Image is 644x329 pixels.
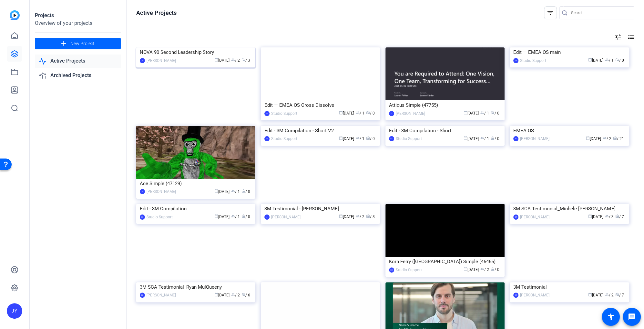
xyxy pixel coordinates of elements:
[513,204,625,214] div: 3M SCA Testimonial_Michele [PERSON_NAME]
[520,292,549,298] div: [PERSON_NAME]
[264,204,376,214] div: 3M Testimonial - [PERSON_NAME]
[241,58,245,62] span: radio
[366,214,375,219] span: / 8
[605,58,614,63] span: / 1
[366,136,370,140] span: radio
[612,297,636,321] iframe: Drift Widget Chat Controller
[615,293,619,296] span: radio
[480,111,484,115] span: group
[605,214,614,219] span: / 3
[520,214,549,220] div: [PERSON_NAME]
[214,189,218,193] span: calendar_today
[588,214,592,218] span: calendar_today
[513,293,518,298] div: BP
[491,136,499,141] span: / 0
[35,69,121,82] a: Archived Projects
[147,188,176,195] div: [PERSON_NAME]
[264,136,270,141] div: SS
[231,214,240,219] span: / 1
[339,111,343,115] span: calendar_today
[571,9,629,17] input: Search
[513,126,625,135] div: EMEA OS
[35,55,121,68] a: Active Projects
[356,214,364,219] span: / 2
[491,267,499,272] span: / 0
[366,136,375,141] span: / 0
[366,111,370,115] span: radio
[140,58,145,63] div: JY
[60,40,68,48] mat-icon: add
[241,214,245,218] span: radio
[464,267,479,272] span: [DATE]
[480,136,484,140] span: group
[627,33,634,41] mat-icon: list
[140,179,252,188] div: Ace Simple (47129)
[271,214,301,220] div: [PERSON_NAME]
[214,214,218,218] span: calendar_today
[613,136,624,141] span: / 21
[614,33,622,41] mat-icon: tune
[588,214,603,219] span: [DATE]
[241,293,250,297] span: / 6
[491,267,495,271] span: radio
[491,111,495,115] span: radio
[389,267,394,273] div: SS
[464,267,467,271] span: calendar_today
[356,214,360,218] span: group
[513,47,625,57] div: Edit — EMEA OS main
[214,58,230,63] span: [DATE]
[264,214,270,220] div: J
[214,189,230,194] span: [DATE]
[480,136,489,141] span: / 1
[586,136,601,141] span: [DATE]
[603,136,607,140] span: group
[339,214,343,218] span: calendar_today
[231,58,240,63] span: / 2
[520,135,549,142] div: [PERSON_NAME]
[615,58,619,62] span: radio
[480,111,489,115] span: / 1
[615,214,624,219] span: / 7
[520,57,546,64] div: Studio Support
[513,282,625,292] div: 3M Testimonial
[10,10,20,20] img: blue-gradient.svg
[389,100,501,110] div: Atticus Simple (47755)
[588,58,603,63] span: [DATE]
[231,189,240,194] span: / 1
[389,257,501,266] div: Korn Ferry ([GEOGRAPHIC_DATA]) Simple (46465)
[464,111,479,115] span: [DATE]
[356,111,360,115] span: group
[396,110,425,117] div: [PERSON_NAME]
[147,214,173,220] div: Studio Support
[605,214,609,218] span: group
[241,189,250,194] span: / 0
[356,136,364,141] span: / 1
[339,136,343,140] span: calendar_today
[464,111,467,115] span: calendar_today
[214,293,218,296] span: calendar_today
[588,293,592,296] span: calendar_today
[214,214,230,219] span: [DATE]
[605,58,609,62] span: group
[339,111,354,115] span: [DATE]
[586,136,590,140] span: calendar_today
[615,214,619,218] span: radio
[214,293,230,297] span: [DATE]
[356,136,360,140] span: group
[480,267,484,271] span: group
[140,204,252,214] div: Edit - 3M Compilation
[231,293,235,296] span: group
[264,111,270,116] div: SS
[356,111,364,115] span: / 1
[389,126,501,135] div: Edit - 3M Compilation - Short
[513,214,518,220] div: BP
[513,136,518,141] div: AF
[615,293,624,297] span: / 7
[231,58,235,62] span: group
[271,135,297,142] div: Studio Support
[605,293,609,296] span: group
[464,136,467,140] span: calendar_today
[264,126,376,135] div: Edit - 3M Compilation - Short V2
[231,189,235,193] span: group
[464,136,479,141] span: [DATE]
